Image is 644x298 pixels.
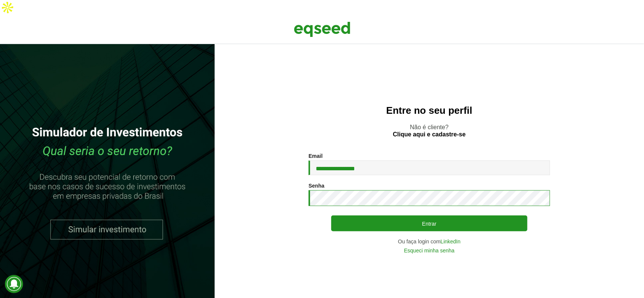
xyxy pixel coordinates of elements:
a: LinkedIn [441,239,461,244]
h2: Entre no seu perfil [230,105,629,116]
a: Esqueci minha senha [404,248,455,253]
label: Email [309,153,323,159]
label: Senha [309,183,324,188]
div: Ou faça login com [309,239,550,244]
button: Entrar [331,215,527,231]
a: Clique aqui e cadastre-se [393,131,466,138]
p: Não é cliente? [230,124,629,138]
img: EqSeed Logo [294,20,350,39]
